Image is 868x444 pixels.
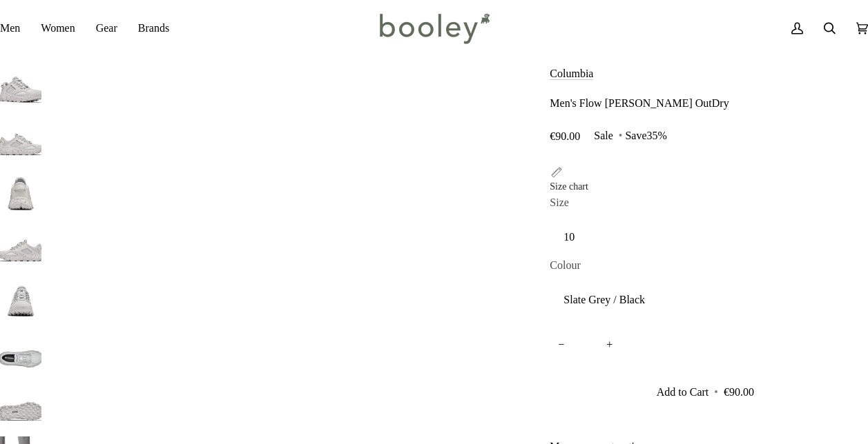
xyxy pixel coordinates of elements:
[598,329,621,360] button: +
[550,179,588,194] div: Size chart
[128,8,180,48] a: Brands
[647,130,667,141] span: 35%
[96,20,117,37] span: Gear
[550,374,860,411] button: Add to Cart • €90.00
[594,130,613,141] span: Sale
[550,283,860,317] button: Slate Grey / Black
[550,194,569,211] span: Size
[550,97,729,110] h1: Men's Flow [PERSON_NAME] OutDry
[374,8,494,48] img: Booley
[41,20,75,37] span: Women
[138,20,169,37] span: Brands
[550,68,593,79] a: Columbia
[587,124,674,148] span: Save
[657,386,709,398] span: Add to Cart
[616,130,626,141] em: •
[550,257,580,274] span: Colour
[550,329,572,360] button: −
[724,386,754,398] span: €90.00
[550,221,860,254] button: 10
[711,386,721,398] span: •
[550,130,580,142] span: €90.00
[86,8,128,48] a: Gear
[550,329,621,360] input: Quantity
[30,8,85,48] a: Women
